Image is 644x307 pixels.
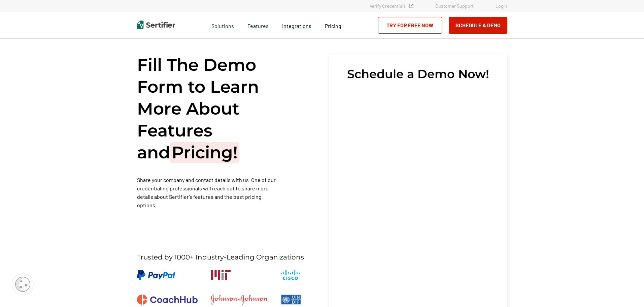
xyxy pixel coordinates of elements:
span: Integrations [282,23,311,29]
img: Verified [409,4,413,8]
img: Massachusetts Institute of Technology [211,270,231,280]
a: Verify Credentials [370,3,413,9]
span: Features [247,21,269,29]
a: Integrations [282,21,311,29]
a: Pricing [325,21,341,29]
img: Johnson & Johnson [211,295,268,305]
span: Pricing [325,23,341,29]
button: Schedule a Demo [449,17,507,34]
span: Trusted by 1000+ Industry-Leading Organizations [137,253,304,262]
img: PayPal [137,270,175,280]
span: Solutions [211,21,234,29]
img: Cisco [281,270,300,280]
a: Customer Support [435,3,474,9]
a: Login [496,3,507,9]
img: CoachHub [137,295,198,305]
span: Pricing! [170,142,239,163]
img: UNDP [281,295,301,305]
a: Try for Free Now [378,17,442,34]
span: Schedule a Demo Now! [347,67,489,81]
iframe: Chat Widget [610,275,644,307]
img: Cookie Popup Icon [15,277,30,292]
p: Share your company and contact details with us. One of our credentialing professionals will reach... [137,176,280,209]
img: Sertifier | Digital Credentialing Platform [137,21,175,29]
h1: Fill The Demo Form to Learn More About Features and [137,54,280,163]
